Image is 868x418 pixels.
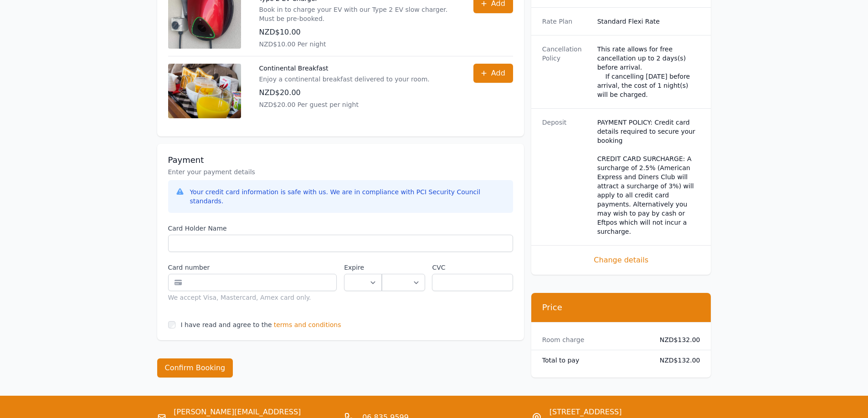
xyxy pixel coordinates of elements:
[259,64,430,73] p: Continental Breakfast
[168,155,513,166] h3: Payment
[259,40,455,49] p: NZD$10.00 Per night
[542,45,590,99] dt: Cancellation Policy
[542,356,645,365] dt: Total to pay
[550,407,696,418] span: [STREET_ADDRESS]
[168,293,337,302] div: We accept Visa, Mastercard, Amex card only.
[597,17,700,26] dd: Standard Flexi Rate
[473,64,513,83] button: Add
[259,5,455,23] p: Book in to charge your EV with our Type 2 EV slow charger. Must be pre-booked.
[344,263,382,272] label: Expire
[259,75,430,84] p: Enjoy a continental breakfast delivered to your room.
[181,321,272,328] label: I have read and agree to the
[542,17,590,26] dt: Rate Plan
[274,320,341,329] span: terms and conditions
[168,263,337,272] label: Card number
[157,358,233,378] button: Confirm Booking
[168,167,513,176] p: Enter your payment details
[259,27,455,38] p: NZD$10.00
[382,263,425,272] label: .
[168,224,513,233] label: Card Holder Name
[491,68,505,79] span: Add
[432,263,513,272] label: CVC
[652,335,700,344] dd: NZD$132.00
[190,187,506,206] div: Your credit card information is safe with us. We are in compliance with PCI Security Council stan...
[168,64,241,118] img: Continental Breakfast
[542,118,590,236] dt: Deposit
[259,100,430,109] p: NZD$20.00 Per guest per night
[542,335,645,344] dt: Room charge
[542,255,700,266] span: Change details
[597,118,700,236] dd: PAYMENT POLICY: Credit card details required to secure your booking CREDIT CARD SURCHARGE: A surc...
[652,356,700,365] dd: NZD$132.00
[597,45,700,99] div: This rate allows for free cancellation up to 2 days(s) before arrival. If cancelling [DATE] befor...
[542,302,700,313] h3: Price
[259,87,430,98] p: NZD$20.00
